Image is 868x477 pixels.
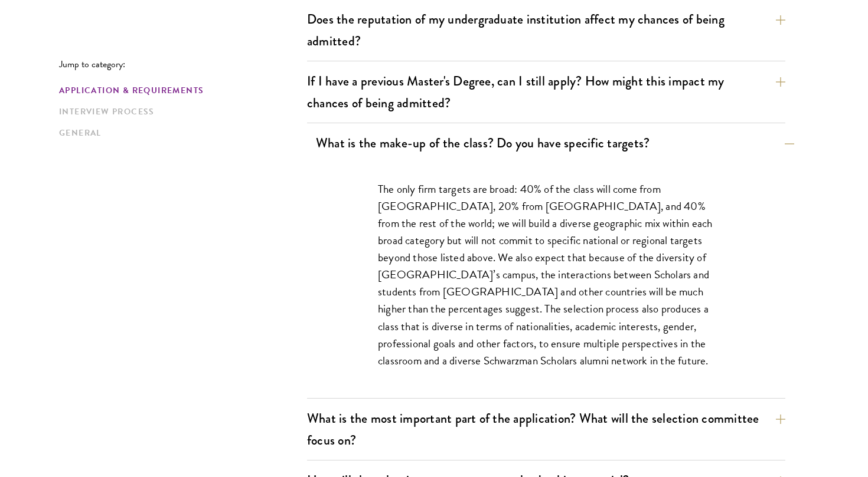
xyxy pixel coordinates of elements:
button: If I have a previous Master's Degree, can I still apply? How might this impact my chances of bein... [307,68,785,116]
a: Interview Process [59,106,300,118]
p: Jump to category: [59,59,307,70]
button: Does the reputation of my undergraduate institution affect my chances of being admitted? [307,6,785,54]
a: Application & Requirements [59,84,300,97]
button: What is the make-up of the class? Do you have specific targets? [316,130,794,156]
button: What is the most important part of the application? What will the selection committee focus on? [307,405,785,453]
a: General [59,127,300,139]
p: The only firm targets are broad: 40% of the class will come from [GEOGRAPHIC_DATA], 20% from [GEO... [378,180,714,369]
